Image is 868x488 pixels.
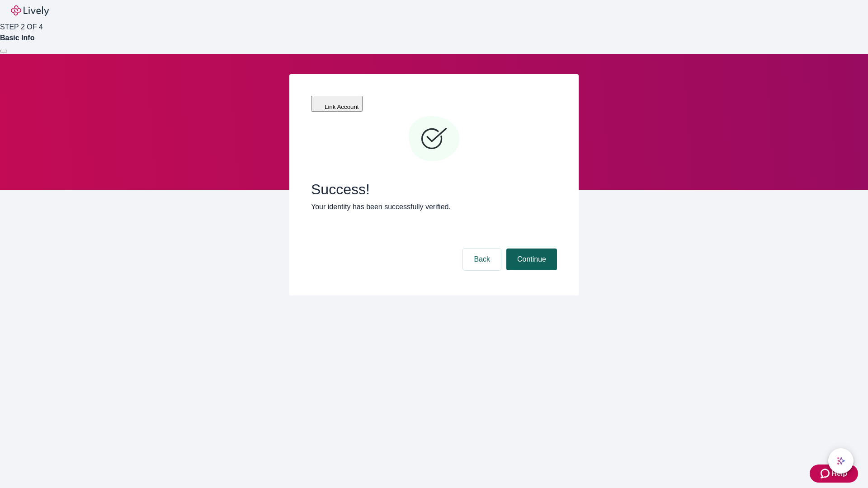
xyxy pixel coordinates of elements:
[836,456,845,465] svg: Lively AI Assistant
[407,112,461,166] svg: Checkmark icon
[828,448,854,474] button: chat
[311,96,363,112] button: Link Account
[463,249,501,270] button: Back
[311,181,557,198] span: Success!
[506,249,557,270] button: Continue
[831,468,847,479] span: Help
[810,465,858,483] button: Zendesk support iconHelp
[821,468,831,479] svg: Zendesk support icon
[311,202,557,212] p: Your identity has been successfully verified.
[11,5,49,16] img: Lively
